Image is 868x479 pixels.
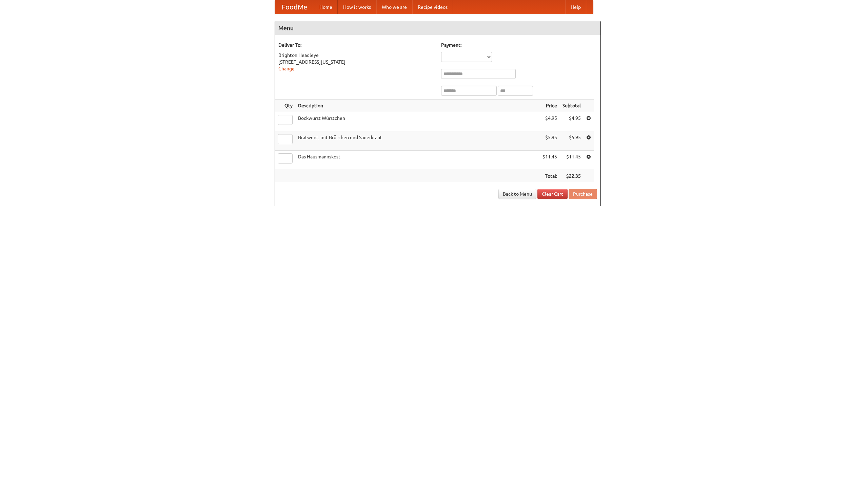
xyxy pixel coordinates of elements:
[295,112,540,131] td: Bockwurst Würstchen
[376,0,412,14] a: Who we are
[540,170,560,182] th: Total:
[295,131,540,151] td: Bratwurst mit Brötchen und Sauerkraut
[338,0,376,14] a: How it works
[275,21,600,35] h4: Menu
[314,0,338,14] a: Home
[275,100,295,112] th: Qty
[537,189,568,199] a: Clear Cart
[540,151,560,170] td: $11.45
[441,42,597,48] h5: Payment:
[278,52,434,59] div: Brighton Headleye
[278,59,434,65] div: [STREET_ADDRESS][US_STATE]
[278,66,295,71] a: Change
[560,112,584,131] td: $4.95
[540,100,560,112] th: Price
[560,151,584,170] td: $11.45
[540,112,560,131] td: $4.95
[540,131,560,151] td: $5.95
[565,0,586,14] a: Help
[569,189,597,199] button: Purchase
[560,170,584,182] th: $22.35
[560,131,584,151] td: $5.95
[560,100,584,112] th: Subtotal
[278,42,434,48] h5: Deliver To:
[295,100,540,112] th: Description
[412,0,453,14] a: Recipe videos
[498,189,536,199] a: Back to Menu
[275,0,314,14] a: FoodMe
[295,151,540,170] td: Das Hausmannskost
